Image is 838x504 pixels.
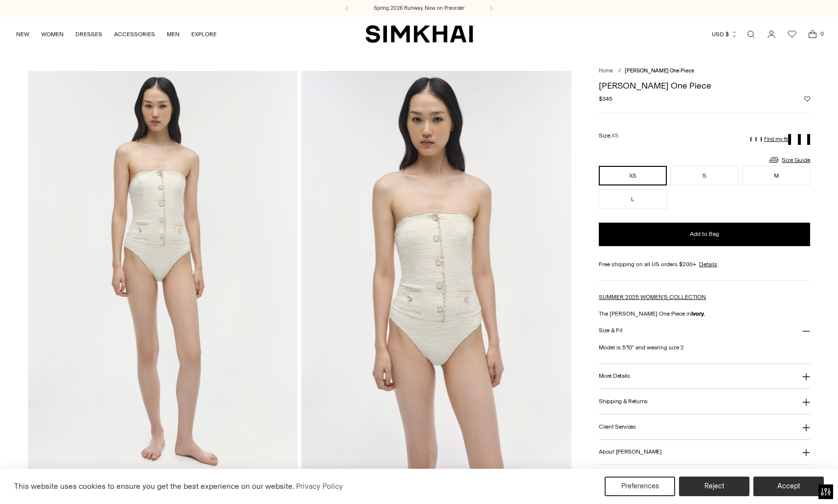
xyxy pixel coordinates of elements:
h3: Client Services [599,424,636,430]
button: S [671,166,739,185]
span: $345 [599,94,612,103]
a: ACCESSORIES [114,23,155,45]
a: MEN [167,23,180,45]
button: Add to Wishlist [804,96,810,102]
div: Free shipping on all US orders $200+ [599,260,810,269]
span: This website uses cookies to ensure you get the best experience on our website. [14,481,294,491]
span: [PERSON_NAME] One Piece [625,68,694,74]
button: Accept [753,477,824,496]
a: Open cart modal [803,24,822,44]
label: Size: [599,131,618,140]
a: EXPLORE [191,23,217,45]
a: Go to the account page [762,24,781,44]
button: M [743,166,811,185]
button: USD $ [712,23,738,45]
span: 0 [817,29,826,38]
a: Open search modal [741,24,761,44]
a: DRESSES [75,23,102,45]
button: Shipping & Returns [599,389,810,414]
a: Size Guide [768,154,810,166]
strong: Ivory. [691,310,705,317]
h3: Size & Fit [599,327,622,334]
p: Model is 5'10" and wearing size 2 [599,343,810,352]
button: Reject [679,477,749,496]
a: SIMKHAI [365,24,473,44]
button: About [PERSON_NAME] [599,440,810,465]
button: Add to Bag [599,223,810,246]
button: Client Services [599,414,810,439]
button: More Details [599,364,810,389]
h1: [PERSON_NAME] One Piece [599,81,810,90]
a: Home [599,68,613,74]
h3: More Details [599,373,630,379]
a: Details [699,260,717,269]
span: XS [612,133,618,139]
iframe: Sign Up via Text for Offers [8,467,97,496]
span: Add to Bag [690,230,719,238]
button: L [599,189,667,209]
a: SUMMER 2025 WOMEN'S COLLECTION [599,294,706,300]
a: NEW [16,23,29,45]
h3: Shipping & Returns [599,398,648,405]
a: Wishlist [782,24,802,44]
nav: breadcrumbs [599,67,810,75]
div: / [618,67,621,75]
button: XS [599,166,667,185]
h3: About [PERSON_NAME] [599,449,661,455]
button: Size & Fit [599,318,810,343]
img: Natalie Strapless One Piece [28,71,298,476]
p: The [PERSON_NAME] One Piece in [599,309,810,318]
a: Privacy Policy (opens in a new tab) [294,479,344,494]
img: Natalie Strapless One Piece [301,71,571,476]
button: Preferences [605,477,675,496]
a: WOMEN [41,23,64,45]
